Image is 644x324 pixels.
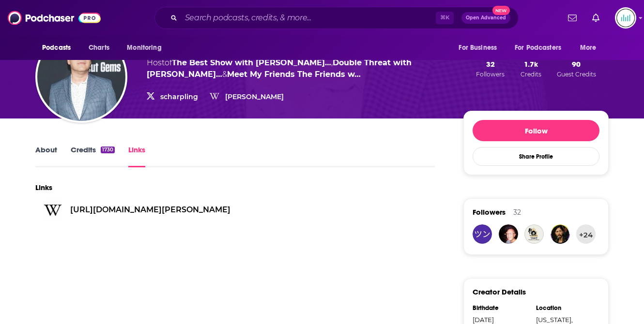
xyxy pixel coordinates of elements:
a: Links [128,145,145,167]
button: Show profile menu [615,7,636,29]
a: [PERSON_NAME] [225,92,284,101]
button: 90Guest Credits [554,59,599,78]
h3: Creator Details [473,287,526,296]
div: 32 [513,208,521,217]
img: nspannaus [551,224,570,244]
div: 1730 [101,147,115,153]
a: Charts [82,39,115,57]
span: Logged in as podglomerate [615,7,636,29]
img: Podchaser - Follow, Share and Rate Podcasts [8,9,101,27]
a: Show notifications dropdown [588,10,603,26]
div: Birthdate [473,304,530,312]
img: Tom Scharpling [37,33,125,121]
span: New [492,6,510,15]
img: YHHTMPC [524,224,544,244]
img: qqoqqa [473,224,492,244]
span: Podcasts [42,41,71,55]
a: About [35,145,57,167]
span: ⌘ K [436,12,454,24]
a: [URL][DOMAIN_NAME][PERSON_NAME] [70,205,230,214]
div: Location [536,304,593,312]
span: Followers [476,71,505,78]
span: 90 [572,59,581,69]
span: & [222,70,227,79]
a: Credits1730 [71,145,115,167]
span: Monitoring [127,41,161,55]
span: More [580,41,597,55]
a: Show notifications dropdown [564,10,581,26]
a: scharpling [160,92,198,101]
img: creator-social-link [43,200,62,219]
button: Share Profile [473,147,599,166]
span: Followers [473,207,506,217]
span: Charts [89,41,109,55]
span: of [165,58,331,67]
button: open menu [35,39,83,57]
span: Host [147,58,165,67]
button: open menu [452,39,509,57]
span: For Podcasters [515,41,561,55]
span: Credits [521,71,541,78]
input: Search podcasts, credits, & more... [181,10,436,26]
button: open menu [573,39,609,57]
button: +24 [576,224,596,244]
span: For Business [459,41,497,55]
button: Open AdvancedNew [461,12,510,24]
div: [DATE] [473,316,530,324]
span: , [331,58,333,67]
button: 32Followers [473,59,507,78]
button: open menu [508,39,575,57]
a: Meet My Friends The Friends with Tom Scharpling [227,70,361,79]
h2: Links [35,183,52,192]
span: 32 [486,59,495,69]
span: Open Advanced [466,15,506,20]
img: User Profile [615,7,636,29]
a: The Best Show with Tom Scharpling [172,58,331,67]
img: humbertopham [499,224,518,244]
button: open menu [120,39,174,57]
span: 1.7k [524,59,538,69]
div: Search podcasts, credits, & more... [154,7,519,29]
button: Follow [473,120,599,141]
button: 1.7kCredits [518,59,544,78]
span: Guest Credits [557,71,596,78]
